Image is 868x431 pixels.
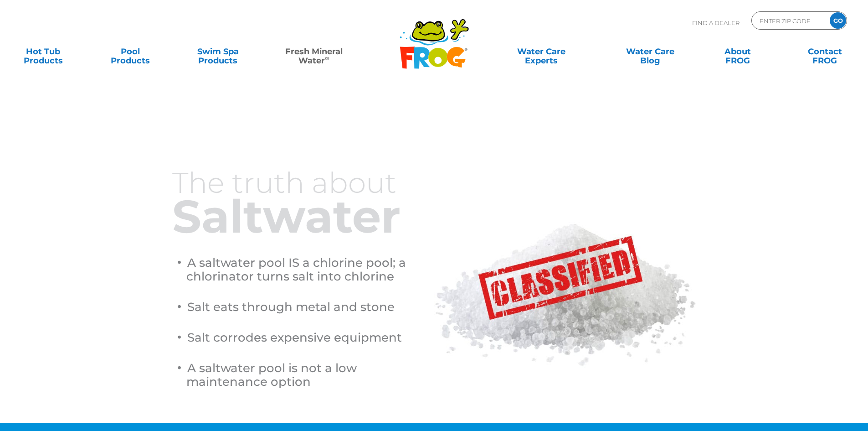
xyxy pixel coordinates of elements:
li: Salt eats through metal and stone [186,297,423,327]
li: A saltwater pool IS a chlorine pool; a chlorinator turns salt into chlorine [186,253,423,297]
sup: ∞ [325,54,329,62]
a: AboutFROG [704,42,771,61]
input: GO [830,12,846,29]
input: Zip Code Form [759,14,820,27]
a: Water CareBlog [616,42,684,61]
a: Water CareExperts [486,42,596,61]
p: Find A Dealer [692,11,740,34]
h3: The truth about [172,167,423,198]
a: Swim SpaProducts [184,42,252,61]
li: Salt corrodes expensive equipment [186,327,423,358]
img: classified-top-img [434,222,696,368]
a: ContactFROG [791,42,859,61]
a: PoolProducts [97,42,164,61]
h2: Saltwater [172,198,423,234]
a: Fresh MineralWater∞ [271,42,356,61]
li: A saltwater pool is not a low maintenance option [186,358,423,389]
a: Hot TubProducts [9,42,77,61]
